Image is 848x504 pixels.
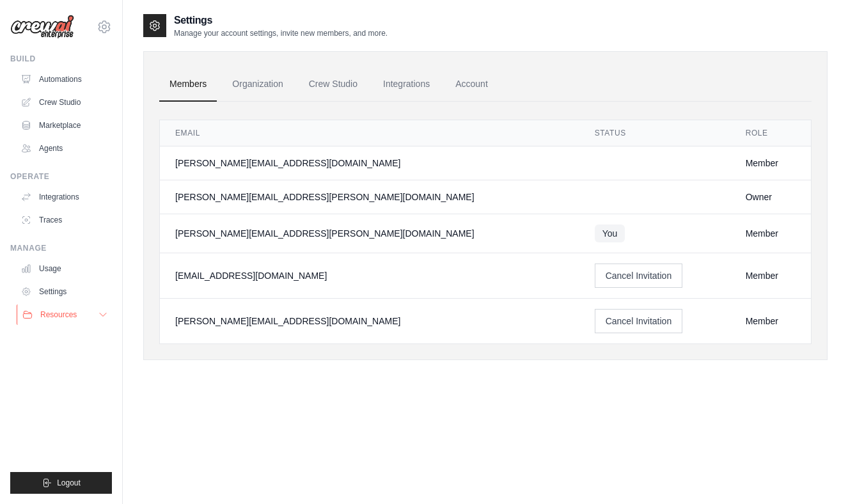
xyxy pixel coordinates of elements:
[15,210,112,230] a: Traces
[159,67,217,102] a: Members
[222,67,293,102] a: Organization
[17,304,113,325] button: Resources
[40,310,77,320] span: Resources
[579,120,730,146] th: Status
[175,269,564,282] div: [EMAIL_ADDRESS][DOMAIN_NAME]
[10,243,112,253] div: Manage
[15,92,112,113] a: Crew Studio
[730,120,811,146] th: Role
[174,13,388,28] h2: Settings
[15,69,112,90] a: Automations
[595,224,625,242] span: You
[175,227,564,240] div: [PERSON_NAME][EMAIL_ADDRESS][PERSON_NAME][DOMAIN_NAME]
[595,264,683,288] button: Cancel Invitation
[746,227,796,240] div: Member
[746,269,796,282] div: Member
[595,309,683,333] button: Cancel Invitation
[15,258,112,279] a: Usage
[445,67,498,102] a: Account
[10,15,74,39] img: Logo
[15,115,112,136] a: Marketplace
[746,157,796,169] div: Member
[10,472,112,494] button: Logout
[15,281,112,302] a: Settings
[175,157,564,169] div: [PERSON_NAME][EMAIL_ADDRESS][DOMAIN_NAME]
[373,67,440,102] a: Integrations
[57,478,81,488] span: Logout
[746,191,796,203] div: Owner
[175,191,564,203] div: [PERSON_NAME][EMAIL_ADDRESS][PERSON_NAME][DOMAIN_NAME]
[10,54,112,64] div: Build
[174,28,388,38] p: Manage your account settings, invite new members, and more.
[15,138,112,159] a: Agents
[299,67,368,102] a: Crew Studio
[175,315,564,327] div: [PERSON_NAME][EMAIL_ADDRESS][DOMAIN_NAME]
[15,187,112,207] a: Integrations
[10,171,112,182] div: Operate
[746,315,796,327] div: Member
[160,120,579,146] th: Email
